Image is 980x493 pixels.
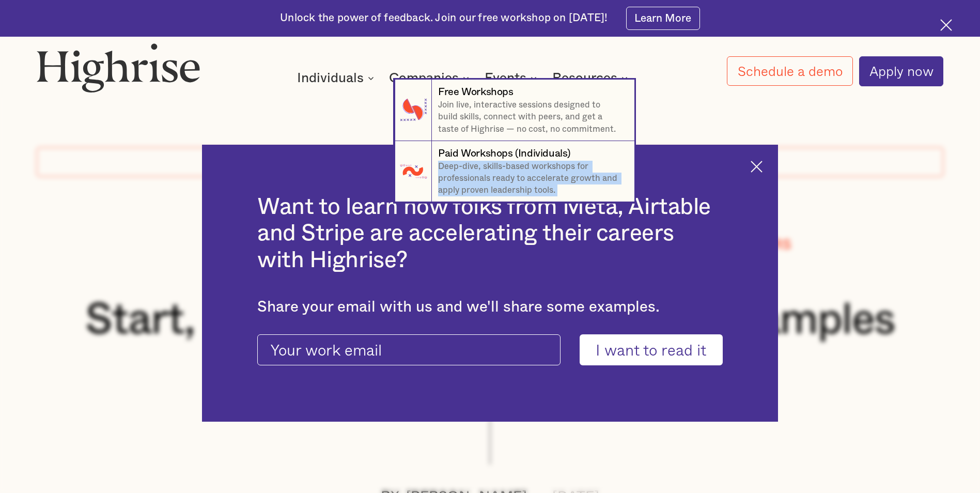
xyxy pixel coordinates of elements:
form: current-ascender-blog-article-modal-form [257,334,723,365]
div: Individuals [297,72,364,84]
input: Your work email [257,334,561,365]
div: Paid Workshops (Individuals) [438,146,570,161]
a: Schedule a demo [727,56,852,86]
div: Individuals [297,72,377,84]
a: Paid Workshops (Individuals)Deep-dive, skills-based workshops for professionals ready to accelera... [395,141,634,203]
a: Free WorkshopsJoin live, interactive sessions designed to build skills, connect with peers, and g... [395,80,634,141]
div: Companies [389,72,472,84]
p: Join live, interactive sessions designed to build skills, connect with peers, and get a taste of ... [438,99,622,135]
p: Deep-dive, skills-based workshops for professionals ready to accelerate growth and apply proven l... [438,161,622,197]
input: I want to read it [580,334,723,365]
div: Events [485,72,540,84]
div: Resources [552,72,617,84]
div: Unlock the power of feedback. Join our free workshop on [DATE]! [280,11,608,25]
a: Learn More [626,7,700,30]
h2: Want to learn how folks from Meta, Airtable and Stripe are accelerating their careers with Highrise? [257,194,723,274]
div: Resources [552,72,631,84]
div: Companies [389,72,459,84]
a: Apply now [859,56,943,86]
div: Share your email with us and we'll share some examples. [257,298,723,316]
img: Cross icon [940,19,952,31]
div: Events [485,72,526,84]
img: Highrise logo [37,43,200,93]
div: Free Workshops [438,85,513,99]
